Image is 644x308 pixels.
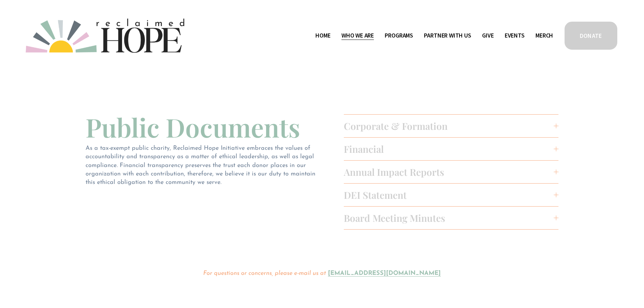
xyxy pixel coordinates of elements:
span: DEI Statement [344,189,554,201]
span: Public Documents [86,110,300,144]
button: Corporate & Formation [344,115,559,137]
button: Financial [344,138,559,160]
button: DEI Statement [344,184,559,206]
span: Partner With Us [424,31,471,41]
a: folder dropdown [385,30,413,41]
span: Board Meeting Minutes [344,212,554,224]
span: Corporate & Formation [344,120,554,132]
a: [EMAIL_ADDRESS][DOMAIN_NAME] [328,270,441,277]
button: Annual Impact Reports [344,161,559,183]
span: Annual Impact Reports [344,166,554,178]
span: Programs [385,31,413,41]
a: Home [315,30,330,41]
img: Reclaimed Hope Initiative [26,19,184,53]
a: Merch [535,30,553,41]
span: As a tax-exempt public charity, Reclaimed Hope Initiative embraces the values of accountability a... [86,145,317,186]
a: Events [505,30,525,41]
a: DONATE [564,21,618,51]
a: folder dropdown [424,30,471,41]
a: Give [482,30,494,41]
a: folder dropdown [341,30,374,41]
em: For questions or concerns, please e-mail us at [203,270,326,277]
span: Financial [344,143,554,155]
span: Who We Are [341,31,374,41]
button: Board Meeting Minutes [344,207,559,229]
